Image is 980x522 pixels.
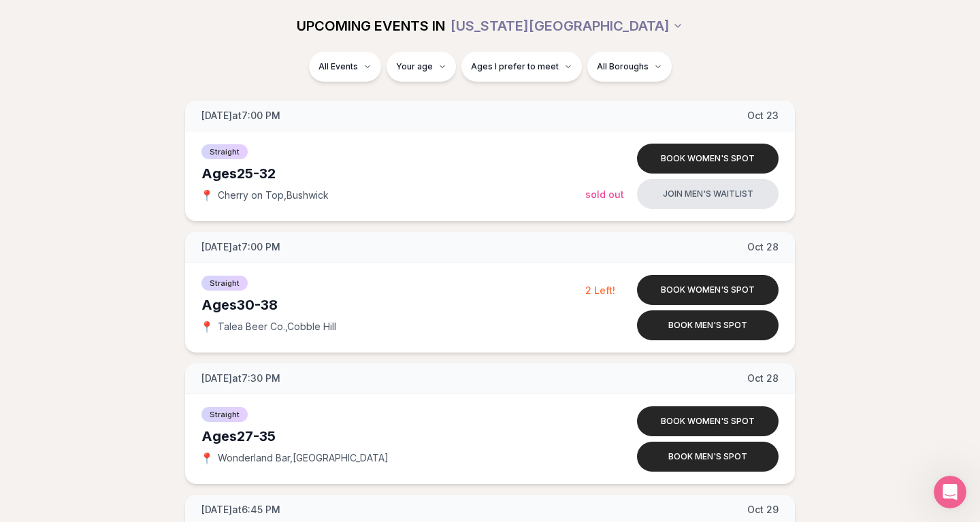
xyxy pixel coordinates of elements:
div: Ages 30-38 [201,295,585,314]
button: Ages I prefer to meet [461,52,582,82]
button: Book women's spot [637,275,779,305]
button: Book women's spot [637,144,779,174]
button: Book men's spot [637,442,779,472]
span: Wonderland Bar , [GEOGRAPHIC_DATA] [218,451,389,465]
button: Book men's spot [637,310,779,340]
span: Straight [201,144,248,159]
span: Oct 29 [747,503,779,517]
span: Straight [201,276,248,291]
span: All Boroughs [597,61,649,72]
button: All Boroughs [587,52,672,82]
button: All Events [309,52,381,82]
button: Join men's waitlist [637,179,779,209]
span: Oct 23 [747,109,779,123]
span: 📍 [201,321,212,332]
span: [DATE] at 7:00 PM [201,240,280,254]
div: Ages 25-32 [201,164,585,183]
div: Ages 27-35 [201,427,585,446]
span: 📍 [201,453,212,463]
span: Sold Out [585,189,624,200]
button: [US_STATE][GEOGRAPHIC_DATA] [451,11,683,41]
span: Cherry on Top , Bushwick [218,189,329,202]
button: Book women's spot [637,406,779,436]
span: 2 Left! [585,284,615,296]
span: [DATE] at 6:45 PM [201,503,280,517]
span: UPCOMING EVENTS IN [297,16,445,35]
span: [DATE] at 7:30 PM [201,372,280,385]
span: Straight [201,407,248,422]
span: 📍 [201,190,212,201]
iframe: Intercom live chat [934,476,966,508]
span: Oct 28 [747,372,779,385]
span: Your age [396,61,433,72]
span: Ages I prefer to meet [471,61,559,72]
span: [DATE] at 7:00 PM [201,109,280,123]
span: Oct 28 [747,240,779,254]
span: All Events [318,61,358,72]
span: Talea Beer Co. , Cobble Hill [218,320,336,333]
button: Your age [387,52,456,82]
